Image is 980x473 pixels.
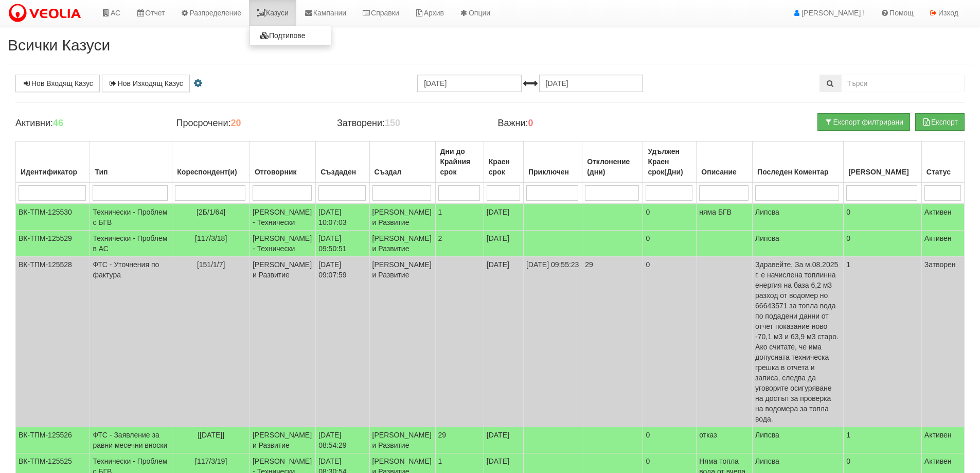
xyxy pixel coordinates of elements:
td: 0 [844,231,922,257]
span: Липсва [755,431,779,439]
h2: Всички Казуси [8,37,972,54]
b: 0 [528,118,533,128]
td: 29 [582,257,643,427]
div: Последен Коментар [755,165,841,179]
td: ФТС - Уточнения по фактура [90,257,172,427]
h4: Затворени: [337,118,482,129]
td: [PERSON_NAME] и Развитие [250,427,315,453]
b: 20 [230,118,241,128]
p: няма БГВ [699,207,750,217]
div: Идентификатор [19,165,87,179]
th: Отклонение (дни): No sort applied, activate to apply an ascending sort [582,142,643,183]
th: Кореспондент(и): No sort applied, activate to apply an ascending sort [172,142,250,183]
th: Създаден: No sort applied, activate to apply an ascending sort [316,142,369,183]
td: [DATE] [484,204,523,231]
h4: Просрочени: [176,118,321,129]
span: [2Б/1/64] [197,208,225,216]
th: Отговорник: No sort applied, activate to apply an ascending sort [250,142,315,183]
span: [[DATE]] [198,431,224,439]
div: Описание [699,165,750,179]
td: [PERSON_NAME] и Развитие [369,257,435,427]
div: Отклонение (дни) [585,154,640,179]
b: 46 [53,118,63,128]
div: Удължен Краен срок(Дни) [646,144,693,179]
span: [117/3/18] [195,234,227,242]
img: VeoliaLogo.png [8,3,86,24]
span: 1 [438,457,442,465]
a: Подтипове [250,29,331,42]
th: Последен Коментар: No sort applied, activate to apply an ascending sort [753,142,844,183]
div: Създаден [318,165,366,179]
span: [151/1/7] [197,260,225,269]
div: Дни до Крайния срок [438,144,481,179]
td: [PERSON_NAME] - Технически [250,231,315,257]
td: [DATE] 08:54:29 [316,427,369,453]
a: Нов Изходящ Казус [102,75,190,92]
td: ФТС - Заявление за равни месечни вноски [90,427,172,453]
td: ВК-ТПМ-125529 [16,231,90,257]
i: Настройки [192,80,204,87]
div: Отговорник [253,165,313,179]
td: Технически - Проблем с БГВ [90,204,172,231]
td: Технически - Проблем в АС [90,231,172,257]
button: Експорт [915,113,965,131]
td: ВК-ТПМ-125530 [16,204,90,231]
b: 150 [385,118,400,128]
a: Нов Входящ Казус [15,75,100,92]
td: Активен [921,231,964,257]
td: Затворен [921,257,964,427]
td: [DATE] 09:50:51 [316,231,369,257]
td: [DATE] 10:07:03 [316,204,369,231]
td: 1 [844,427,922,453]
td: [PERSON_NAME] и Развитие [369,427,435,453]
td: [DATE] [484,231,523,257]
div: Кореспондент(и) [175,165,247,179]
th: Дни до Крайния срок: No sort applied, activate to apply an ascending sort [435,142,484,183]
td: 0 [643,231,697,257]
td: [PERSON_NAME] и Развитие [369,231,435,257]
input: Търсене по Идентификатор, Бл/Вх/Ап, Тип, Описание, Моб. Номер, Имейл, Файл, Коментар, [841,75,965,92]
td: [DATE] 09:55:23 [523,257,582,427]
th: Краен срок: No sort applied, activate to apply an ascending sort [484,142,523,183]
td: ВК-ТПМ-125526 [16,427,90,453]
td: [DATE] [484,257,523,427]
td: [PERSON_NAME] - Технически [250,204,315,231]
h4: Важни: [497,118,643,129]
td: 0 [643,204,697,231]
td: [DATE] [484,427,523,453]
td: [DATE] 09:07:59 [316,257,369,427]
div: Тип [93,165,169,179]
th: Брой Файлове: No sort applied, activate to apply an ascending sort [844,142,922,183]
span: Здравейте, За м.08.2025 г. е начислена топлинна енергия на база 6,2 м3 разход от водомер но 66643... [755,260,839,423]
span: Липсва [755,457,779,465]
th: Създал: No sort applied, activate to apply an ascending sort [369,142,435,183]
button: Експорт филтрирани [817,113,910,131]
div: Създал [372,165,433,179]
h4: Активни: [15,118,161,129]
th: Приключен: No sort applied, activate to apply an ascending sort [523,142,582,183]
span: 2 [438,234,442,242]
td: Активен [921,204,964,231]
span: Липсва [755,234,779,242]
div: Приключен [526,165,579,179]
span: 1 [438,208,442,216]
p: отказ [699,430,750,440]
div: [PERSON_NAME] [846,165,919,179]
td: [PERSON_NAME] и Развитие [250,257,315,427]
span: [117/3/19] [195,457,227,465]
span: 29 [438,431,447,439]
th: Описание: No sort applied, activate to apply an ascending sort [697,142,753,183]
span: Липсва [755,208,779,216]
th: Идентификатор: No sort applied, activate to apply an ascending sort [16,142,90,183]
div: Статус [924,165,961,179]
div: Краен срок [487,154,521,179]
th: Статус: No sort applied, activate to apply an ascending sort [921,142,964,183]
td: 0 [844,204,922,231]
td: 1 [844,257,922,427]
td: Активен [921,427,964,453]
th: Тип: No sort applied, activate to apply an ascending sort [90,142,172,183]
td: 0 [643,257,697,427]
th: Удължен Краен срок(Дни): No sort applied, activate to apply an ascending sort [643,142,697,183]
td: [PERSON_NAME] и Развитие [369,204,435,231]
td: 0 [643,427,697,453]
